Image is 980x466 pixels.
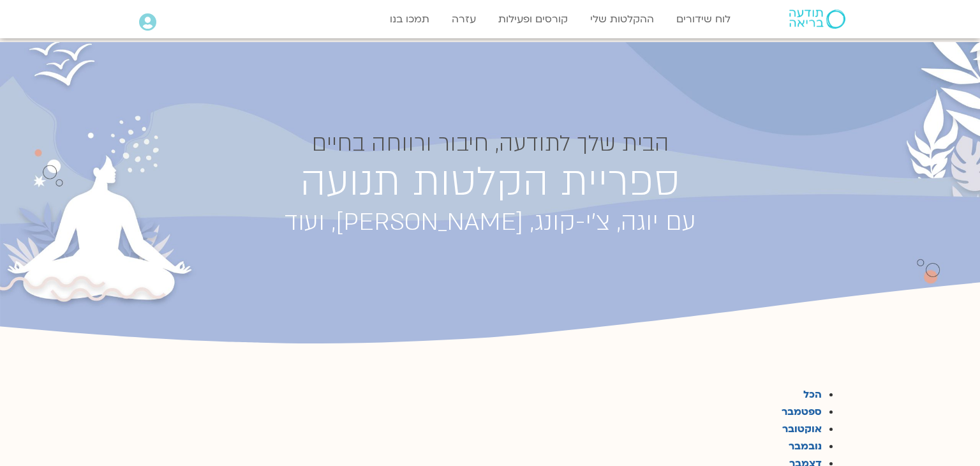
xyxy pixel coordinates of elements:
[789,439,822,453] a: נובמבר
[204,131,777,156] h1: הבית שלך לתודעה, חיבור ורווחה בחיים
[383,7,436,31] a: תמכו בנו
[204,211,777,234] h1: עם יוגה, צ'י-קונג, [PERSON_NAME], ועוד
[492,7,574,31] a: קורסים ופעילות
[789,10,845,29] img: תודעה בריאה
[204,164,777,201] h1: ספריית הקלטות תנועה
[445,7,482,31] a: עזרה
[670,7,737,31] a: לוח שידורים
[782,405,822,419] a: ספטמבר
[584,7,660,31] a: ההקלטות שלי
[782,422,822,436] a: אוקטובר
[803,387,822,402] a: הכל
